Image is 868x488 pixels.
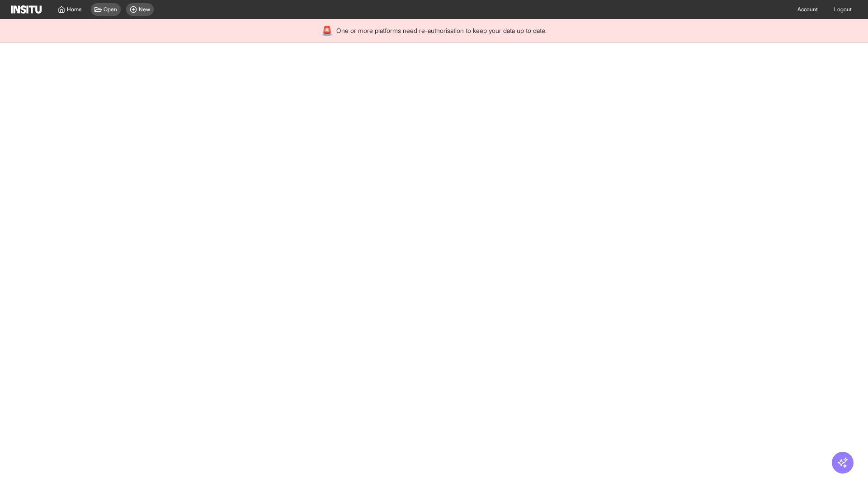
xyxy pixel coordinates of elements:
[321,24,333,37] div: 🚨
[139,6,150,13] span: New
[336,26,547,35] span: One or more platforms need re-authorisation to keep your data up to date.
[104,6,117,13] span: Open
[11,5,42,14] img: Logo
[67,6,82,13] span: Home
